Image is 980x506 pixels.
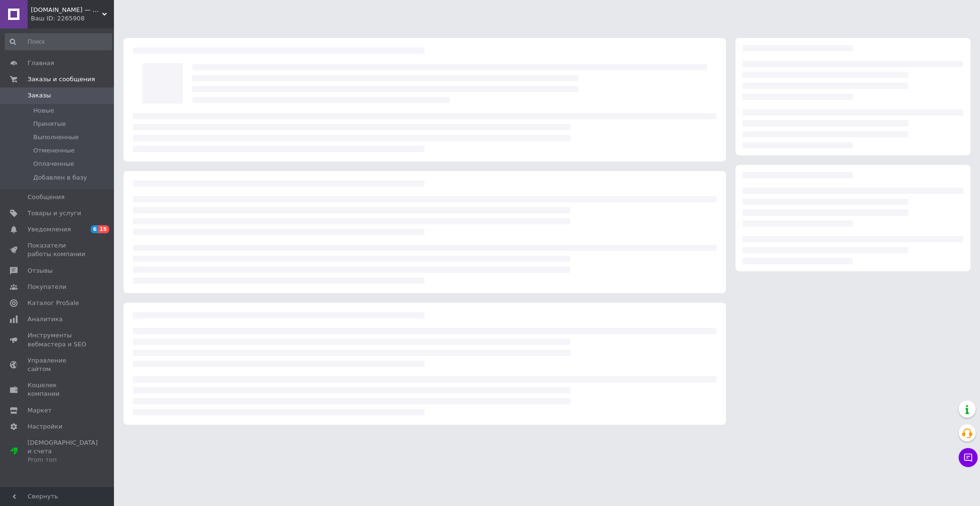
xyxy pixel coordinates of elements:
[28,91,51,100] span: Заказы
[31,14,114,23] div: Ваш ID: 2265908
[28,315,63,324] span: Аналитика
[28,75,95,84] span: Заказы и сообщения
[28,381,88,398] span: Кошелек компании
[28,406,52,415] span: Маркет
[33,173,87,182] span: Добавлен в базу
[28,267,53,275] span: Отзывы
[28,283,66,291] span: Покупатели
[33,133,79,142] span: Выполненные
[28,225,71,234] span: Уведомления
[91,225,98,233] span: 6
[5,33,112,50] input: Поиск
[28,439,98,465] span: [DEMOGRAPHIC_DATA] и счета
[28,422,62,431] span: Настройки
[28,299,79,307] span: Каталог ProSale
[28,193,65,201] span: Сообщения
[31,6,102,14] span: megastore.net.ua — интернет-магазин полезных товаров
[959,448,978,467] button: Чат с покупателем
[33,160,74,168] span: Оплаченные
[28,456,98,464] div: Prom топ
[28,59,54,67] span: Главная
[33,120,66,128] span: Принятые
[28,241,88,258] span: Показатели работы компании
[33,106,54,115] span: Новые
[28,331,88,348] span: Инструменты вебмастера и SEO
[28,356,88,373] span: Управление сайтом
[28,209,81,218] span: Товары и услуги
[33,146,75,155] span: Отмененные
[98,225,109,233] span: 15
